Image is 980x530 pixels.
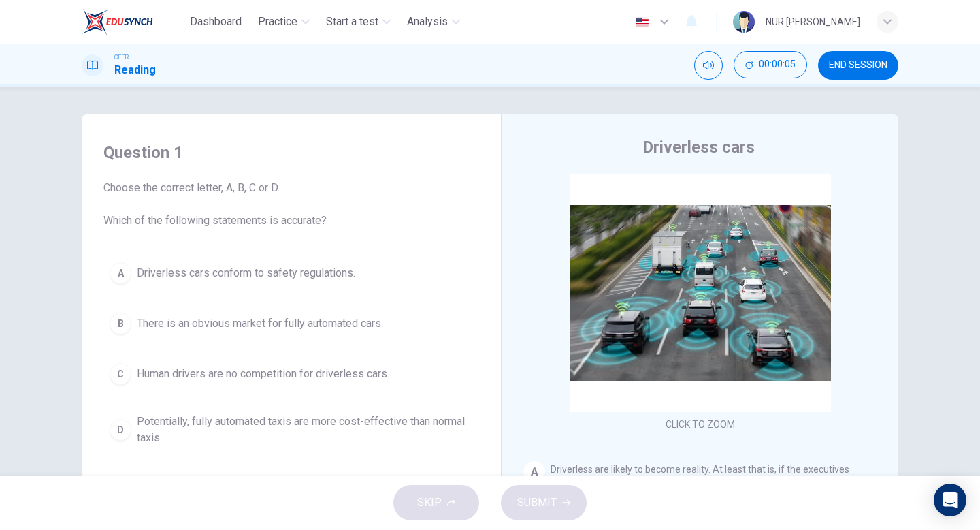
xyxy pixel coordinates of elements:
span: 00:00:05 [759,59,796,70]
button: ADriverless cars conform to safety regulations. [103,256,479,290]
div: A [523,461,545,483]
div: Mute [694,51,723,80]
button: BThere is an obvious market for fully automated cars. [103,307,479,341]
div: D [110,419,131,441]
span: Potentially, fully automated taxis are more cost-effective than normal taxis. [137,414,473,446]
button: 00:00:05 [734,51,807,78]
div: Open Intercom Messenger [934,484,966,516]
button: CHuman drivers are no competition for driverless cars. [103,357,479,391]
span: Driverless cars conform to safety regulations. [137,265,355,281]
span: Start a test [326,14,378,30]
button: Dashboard [184,10,247,34]
h4: Driverless cars [642,136,755,158]
span: Human drivers are no competition for driverless cars. [137,366,389,382]
button: DPotentially, fully automated taxis are more cost-effective than normal taxis. [103,407,479,452]
span: Practice [258,14,297,30]
a: EduSynch logo [82,8,184,35]
span: Dashboard [190,14,242,30]
button: Start a test [321,10,396,34]
span: Analysis [407,14,448,30]
span: There is an obvious market for fully automated cars. [137,315,383,332]
img: en [634,17,651,27]
div: C [110,363,131,385]
div: Hide [734,51,807,80]
h4: Question 1 [103,142,479,163]
span: CEFR [114,52,129,62]
div: NUR [PERSON_NAME] [766,14,860,30]
img: Profile picture [733,11,755,33]
button: Practice [252,10,315,34]
button: Analysis [402,10,465,34]
span: Choose the correct letter, A, B, C or D. Which of the following statements is accurate? [103,180,479,229]
div: B [110,313,131,334]
button: END SESSION [818,51,898,80]
div: A [110,262,131,284]
h1: Reading [114,62,156,78]
span: END SESSION [829,60,887,71]
img: EduSynch logo [82,8,153,35]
